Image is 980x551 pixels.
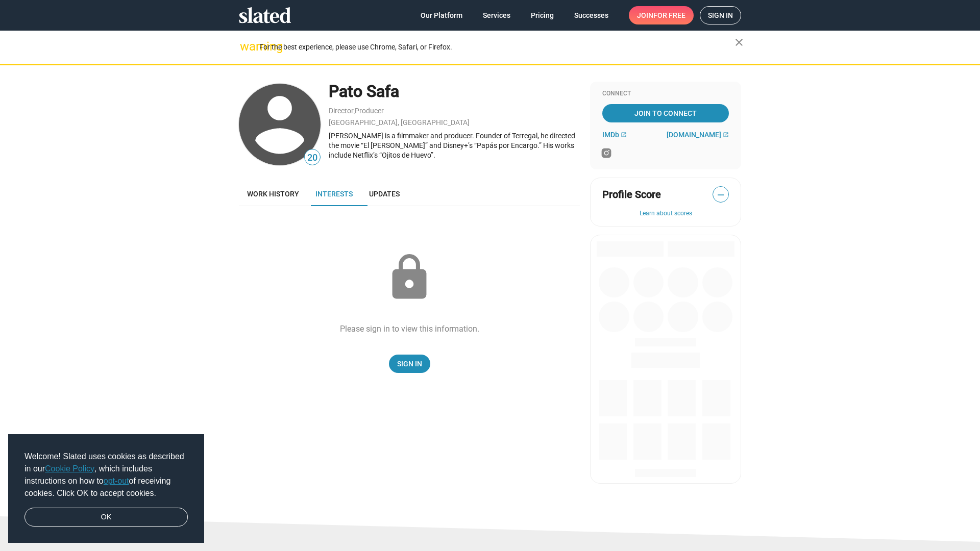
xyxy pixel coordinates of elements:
[602,131,627,139] a: IMDb
[240,40,252,53] mat-icon: warning
[259,40,735,54] div: For the best experience, please use Chrome, Safari, or Firefox.
[104,477,129,485] a: opt-out
[713,188,728,202] span: —
[369,190,400,198] span: Updates
[566,6,617,24] a: Successes
[700,6,741,24] a: Sign in
[8,434,204,543] div: cookieconsent
[355,107,384,115] a: Producer
[708,7,733,24] span: Sign in
[329,118,470,127] a: [GEOGRAPHIC_DATA], [GEOGRAPHIC_DATA]
[523,6,562,24] a: Pricing
[483,6,510,24] span: Services
[637,6,685,24] span: Join
[24,508,188,527] a: dismiss cookie message
[475,6,519,24] a: Services
[602,210,729,218] button: Learn about scores
[239,182,307,206] a: Work history
[24,450,188,499] span: Welcome! Slated uses cookies as described in our , which includes instructions on how to of recei...
[602,188,661,202] span: Profile Score
[329,107,354,115] a: Director
[340,323,479,334] div: Please sign in to view this information.
[667,131,721,139] span: [DOMAIN_NAME]
[602,104,729,122] a: Join To Connect
[604,104,727,122] span: Join To Connect
[307,182,361,206] a: Interests
[412,6,471,24] a: Our Platform
[574,6,608,24] span: Successes
[629,6,694,24] a: Joinfor free
[733,36,745,48] mat-icon: close
[361,182,408,206] a: Updates
[621,132,627,138] mat-icon: open_in_new
[667,131,729,139] a: [DOMAIN_NAME]
[329,131,580,160] div: [PERSON_NAME] is a filmmaker and producer. Founder of Terregal, he directed the movie “El [PERSON...
[247,190,299,198] span: Work history
[653,6,685,24] span: for free
[531,6,554,24] span: Pricing
[45,464,94,473] a: Cookie Policy
[397,355,422,373] span: Sign In
[723,132,729,138] mat-icon: open_in_new
[305,151,320,165] span: 20
[421,6,462,24] span: Our Platform
[354,109,355,114] span: ,
[329,81,580,103] div: Pato Safa
[315,190,353,198] span: Interests
[389,355,430,373] a: Sign In
[384,252,435,303] mat-icon: lock
[602,131,619,139] span: IMDb
[602,90,729,98] div: Connect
